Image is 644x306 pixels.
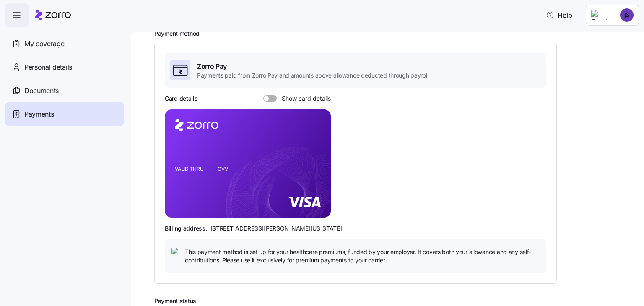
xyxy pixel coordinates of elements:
[165,224,207,233] span: Billing address:
[175,166,204,172] tspan: VALID THRU
[24,39,64,49] span: My coverage
[24,86,59,96] span: Documents
[5,32,124,55] a: My coverage
[5,79,124,102] a: Documents
[539,7,579,23] button: Help
[197,61,428,72] span: Zorro Pay
[154,297,632,305] h2: Payment status
[154,30,632,38] h2: Payment method
[620,8,634,22] img: 453c8b2ab274049978ae72f7082c01d5
[218,166,228,172] tspan: CVV
[24,109,54,119] span: Payments
[185,248,540,265] span: This payment method is set up for your healthcare premiums, funded by your employer. It covers bo...
[5,55,124,79] a: Personal details
[5,102,124,126] a: Payments
[277,95,331,102] span: Show card details
[197,71,428,80] span: Payments paid from Zorro Pay and amounts above allowance deducted through payroll
[24,62,72,73] span: Personal details
[165,94,198,103] h3: Card details
[591,10,608,20] img: Employer logo
[210,224,342,233] span: [STREET_ADDRESS][PERSON_NAME][US_STATE]
[546,10,572,20] span: Help
[171,248,182,258] img: icon bulb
